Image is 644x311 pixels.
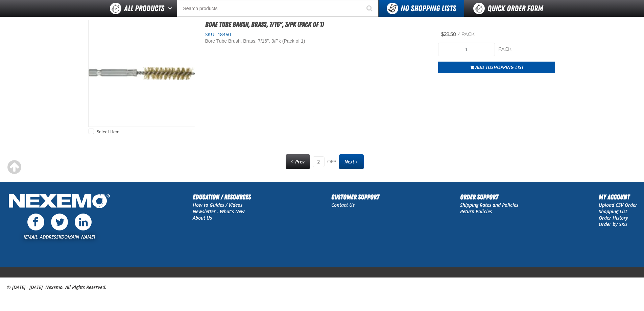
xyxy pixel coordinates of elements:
span: 3 [334,159,336,164]
div: SKU: [205,31,428,38]
a: Order by SKU [599,221,627,227]
input: Current page number [313,156,325,167]
img: Bore Tube Brush, Brass, 7/16", 3/Pk (Pack of 1) [89,20,195,127]
img: Nexemo Logo [7,192,112,212]
span: / [457,31,460,37]
a: About Us [193,215,212,221]
span: Shopping List [491,64,524,70]
a: Next page [339,154,364,169]
a: Return Policies [460,208,492,215]
span: All Products [124,2,164,15]
span: $23.50 [441,31,456,37]
h2: Education / Resources [193,192,251,202]
a: Previous page [286,154,310,169]
a: Newsletter - What's New [193,208,245,215]
a: Contact Us [331,202,355,208]
input: Product Quantity [438,43,495,56]
span: of [327,159,336,165]
h2: Order Support [460,192,518,202]
span: Add to [475,64,524,70]
h2: My Account [599,192,637,202]
a: Shopping List [599,208,627,215]
a: Bore Tube Brush, Brass, 7/16", 3/Pk (Pack of 1) [205,20,324,28]
span: Next [344,158,354,165]
a: Shipping Rates and Policies [460,202,518,208]
: View Details of the Bore Tube Brush, Brass, 7/16", 3/Pk (Pack of 1) [89,20,195,127]
a: Upload CSV Order [599,202,637,208]
span: No Shopping Lists [401,4,456,13]
span: pack [461,31,475,37]
span: Prev [295,158,305,165]
h2: Customer Support [331,192,379,202]
label: Select Item [89,129,119,135]
div: Bore Tube Brush, Brass, 7/16", 3/Pk (Pack of 1) [205,38,339,44]
input: Select Item [89,129,94,134]
div: Scroll to the top [7,160,22,175]
a: How to Guides / Videos [193,202,242,208]
a: [EMAIL_ADDRESS][DOMAIN_NAME] [24,234,95,240]
button: Add toShopping List [438,62,555,73]
span: 18460 [216,32,231,37]
a: Order History [599,215,628,221]
div: pack [498,46,555,53]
